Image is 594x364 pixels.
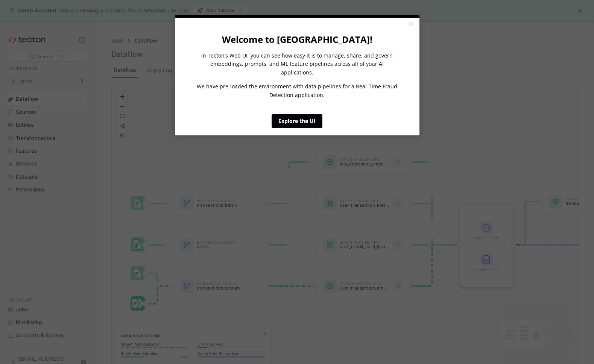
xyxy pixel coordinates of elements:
[404,18,417,31] a: Close modal
[195,52,399,77] p: In Tecton’s Web UI, you can see how easy it is to manage, share, and govern embeddings, prompts, ...
[175,15,419,18] div: current step
[195,82,399,99] p: We have pre-loaded the environment with data pipelines for a Real-Time Fraud Detection application.
[222,33,372,45] strong: Welcome to [GEOGRAPHIC_DATA]!
[272,114,322,128] a: Explore the UI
